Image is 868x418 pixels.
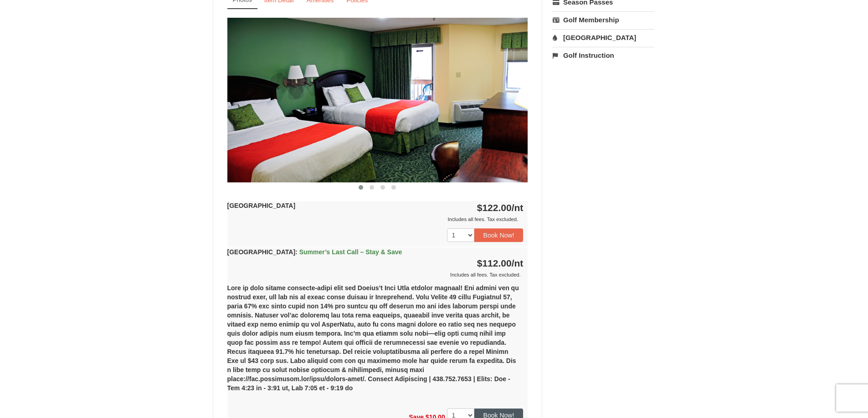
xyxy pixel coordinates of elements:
span: /nt [512,202,524,213]
span: : [295,248,298,256]
div: Lore ip dolo sitame consecte-adipi elit sed Doeius’t Inci Utla etdolor magnaal! Eni admini ven qu... [227,279,528,404]
strong: [GEOGRAPHIC_DATA] [227,202,296,209]
strong: [GEOGRAPHIC_DATA] [227,248,402,256]
strong: $122.00 [477,202,524,213]
a: [GEOGRAPHIC_DATA] [553,29,654,46]
button: Book Now! [474,228,524,242]
a: Golf Membership [553,11,654,28]
span: $112.00 [477,258,512,268]
span: Summer’s Last Call – Stay & Save [299,248,402,256]
a: Golf Instruction [553,47,654,64]
div: Includes all fees. Tax excluded. [227,215,524,224]
span: /nt [512,258,524,268]
img: 18876286-41-233aa5f3.jpg [227,18,528,182]
div: Includes all fees. Tax excluded. [227,270,524,279]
